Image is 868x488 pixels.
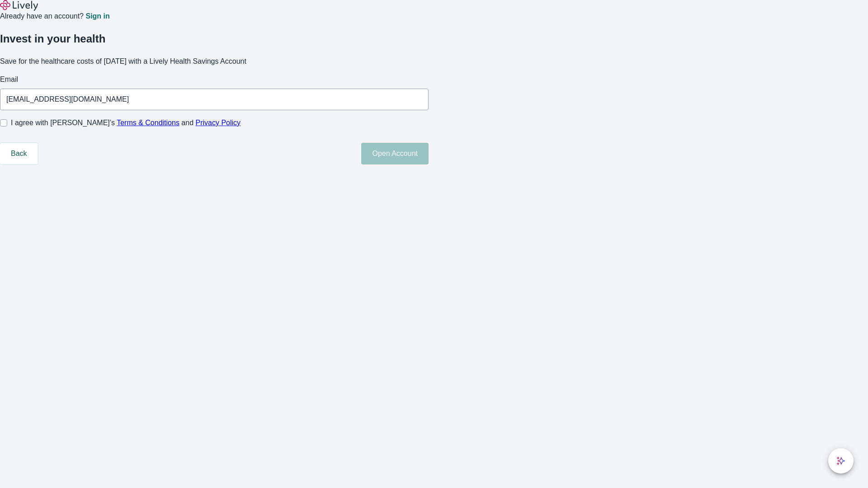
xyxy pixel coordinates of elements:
a: Privacy Policy [196,119,241,127]
span: I agree with [PERSON_NAME]’s and [11,117,241,128]
button: chat [828,448,854,474]
svg: Lively AI Assistant [836,456,845,465]
a: Sign in [85,13,109,20]
a: Terms & Conditions [117,119,179,127]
